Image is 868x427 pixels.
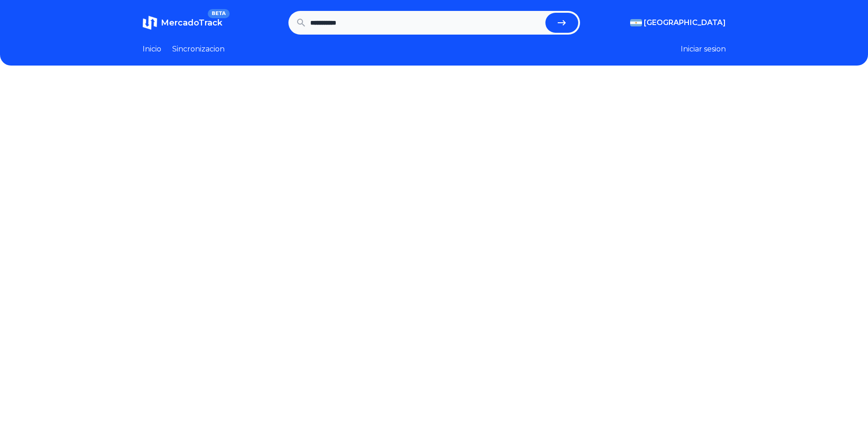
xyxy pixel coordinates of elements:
[630,17,726,28] button: [GEOGRAPHIC_DATA]
[172,44,225,55] a: Sincronizacion
[644,17,726,28] span: [GEOGRAPHIC_DATA]
[630,19,642,26] img: Argentina
[161,18,222,28] span: MercadoTrack
[143,15,157,30] img: MercadoTrack
[143,15,222,30] a: MercadoTrackBETA
[208,9,229,18] span: BETA
[143,44,161,55] a: Inicio
[681,44,726,55] button: Iniciar sesion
